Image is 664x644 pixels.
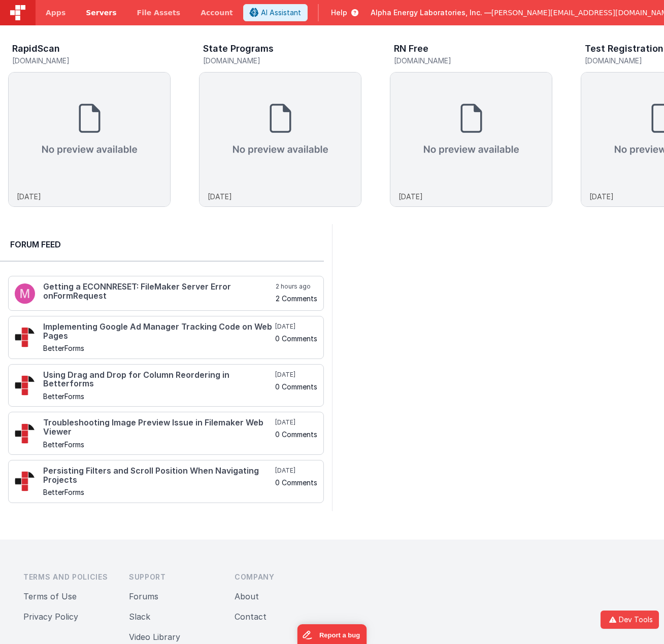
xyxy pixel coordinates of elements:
[43,323,273,340] h4: Implementing Google Ad Manager Tracking Code on Web Pages
[15,327,35,347] img: 295_2.png
[275,371,317,379] h5: [DATE]
[235,590,259,602] button: About
[43,392,273,400] h5: BetterForms
[43,371,273,388] h4: Using Drag and Drop for Column Reordering in Betterforms
[23,591,77,601] a: Terms of Use
[235,591,259,601] a: About
[129,590,158,602] button: Forums
[585,44,663,54] h3: Test Registration
[275,479,317,486] h5: 0 Comments
[235,572,324,582] h3: Company
[235,611,267,623] button: Contact
[8,412,324,455] a: Troubleshooting Image Preview Issue in Filemaker Web Viewer BetterForms [DATE] 0 Comments
[275,335,317,342] h5: 0 Comments
[589,191,614,202] p: [DATE]
[129,572,218,582] h3: Support
[276,282,317,291] h5: 2 hours ago
[137,8,181,18] span: File Assets
[394,44,428,54] h3: RN Free
[43,488,273,496] h5: BetterForms
[371,8,491,18] span: Alpha Energy Laboratories, Inc. —
[129,612,150,622] a: Slack
[275,323,317,331] h5: [DATE]
[43,441,273,448] h5: BetterForms
[46,8,65,18] span: Apps
[15,375,35,396] img: 295_2.png
[331,8,347,18] span: Help
[208,191,232,202] p: [DATE]
[43,344,273,352] h5: BetterForms
[43,467,273,484] h4: Persisting Filters and Scroll Position When Navigating Projects
[129,611,150,623] button: Slack
[86,8,116,18] span: Servers
[8,316,324,359] a: Implementing Google Ad Manager Tracking Code on Web Pages BetterForms [DATE] 0 Comments
[275,467,317,475] h5: [DATE]
[43,418,273,436] h4: Troubleshooting Image Preview Issue in Filemaker Web Viewer
[15,423,35,444] img: 295_2.png
[275,418,317,426] h5: [DATE]
[23,612,78,622] a: Privacy Policy
[8,460,324,503] a: Persisting Filters and Scroll Position When Navigating Projects BetterForms [DATE] 0 Comments
[276,295,317,302] h5: 2 Comments
[203,57,361,64] h5: [DOMAIN_NAME]
[15,283,35,304] img: 100.png
[12,57,171,64] h5: [DOMAIN_NAME]
[203,44,274,54] h3: State Programs
[275,383,317,390] h5: 0 Comments
[15,471,35,491] img: 295_2.png
[12,44,60,54] h3: RapidScan
[394,57,552,64] h5: [DOMAIN_NAME]
[275,431,317,438] h5: 0 Comments
[243,4,308,21] button: AI Assistant
[399,191,423,202] p: [DATE]
[601,611,659,629] button: Dev Tools
[261,8,301,18] span: AI Assistant
[8,364,324,407] a: Using Drag and Drop for Column Reordering in Betterforms BetterForms [DATE] 0 Comments
[129,631,180,643] button: Video Library
[8,276,324,311] a: Getting a ECONNRESET: FileMaker Server Error onFormRequest 2 hours ago 2 Comments
[43,282,274,300] h4: Getting a ECONNRESET: FileMaker Server Error onFormRequest
[23,572,113,582] h3: Terms and Policies
[10,238,314,251] h2: Forum Feed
